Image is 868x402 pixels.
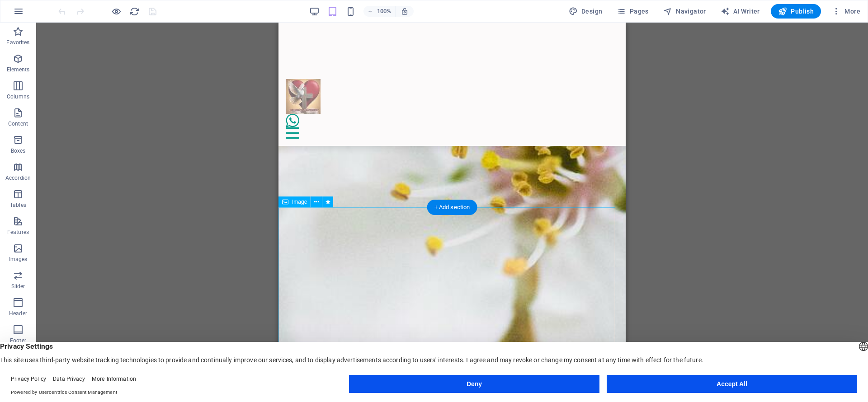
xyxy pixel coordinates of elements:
[11,283,25,290] p: Slider
[8,120,28,127] p: Content
[10,201,26,209] p: Tables
[129,6,140,17] button: reload
[721,7,760,16] span: AI Writer
[569,7,603,16] span: Design
[377,6,392,17] h6: 100%
[565,4,606,19] div: Design (Ctrl+Alt+Y)
[10,337,26,344] p: Footer
[828,4,864,19] button: More
[717,4,764,19] button: AI Writer
[292,199,307,205] span: Image
[427,200,477,215] div: + Add section
[771,4,821,19] button: Publish
[9,310,27,317] p: Header
[6,39,29,46] p: Favorites
[7,93,29,100] p: Columns
[111,6,122,17] button: Click here to leave preview mode and continue editing
[9,256,28,263] p: Images
[832,7,860,16] span: More
[401,7,409,15] i: On resize automatically adjust zoom level to fit chosen device.
[363,6,396,17] button: 100%
[778,7,814,16] span: Publish
[11,147,26,154] p: Boxes
[613,4,652,19] button: Pages
[663,7,706,16] span: Navigator
[7,66,30,73] p: Elements
[129,6,140,17] i: Reload page
[5,174,31,182] p: Accordion
[565,4,606,19] button: Design
[617,7,648,16] span: Pages
[660,4,710,19] button: Navigator
[7,229,29,236] p: Features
